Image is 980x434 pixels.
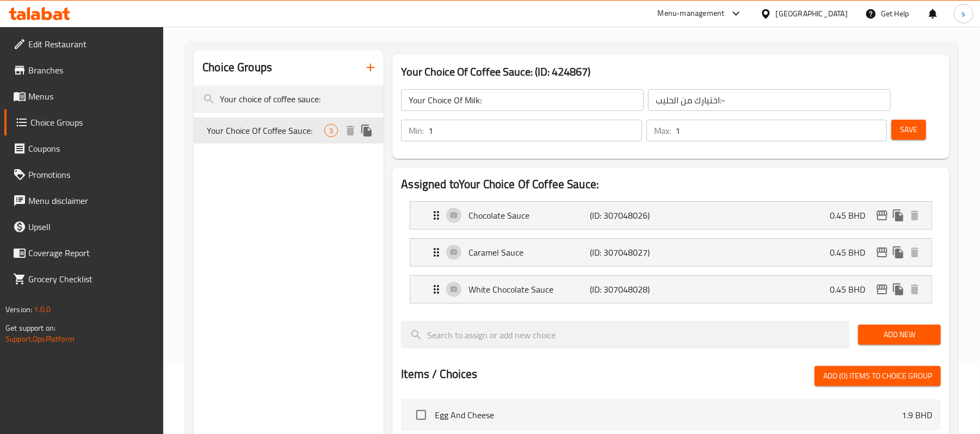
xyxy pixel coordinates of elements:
[874,244,890,261] button: edit
[4,188,164,214] a: Menu disclaimer
[902,408,932,421] p: 1.9 BHD
[874,207,890,224] button: edit
[410,276,932,303] div: Expand
[907,207,923,224] button: delete
[28,142,155,155] span: Coupons
[194,85,384,113] input: search
[28,246,155,259] span: Coverage Report
[28,220,155,233] span: Upsell
[900,123,917,137] span: Save
[435,408,902,421] span: Egg And Cheese
[961,8,965,20] span: s
[410,239,932,266] div: Expand
[401,321,849,349] input: search
[28,194,155,207] span: Menu disclaimer
[194,117,384,144] div: Your Choice Of Coffee Sauce:3deleteduplicate
[202,59,272,76] h2: Choice Groups
[401,197,941,234] li: Expand
[4,57,164,83] a: Branches
[410,404,433,426] span: Select choice
[28,168,155,181] span: Promotions
[4,31,164,57] a: Edit Restaurant
[867,328,932,342] span: Add New
[28,90,155,103] span: Menus
[874,281,890,297] button: edit
[830,246,874,259] p: 0.45 BHD
[469,209,590,222] p: Chocolate Sauce
[469,246,590,259] p: Caramel Sauce
[907,281,923,297] button: delete
[410,202,932,229] div: Expand
[776,8,848,20] div: [GEOGRAPHIC_DATA]
[891,120,926,140] button: Save
[5,332,75,346] a: Support.OpsPlatform
[590,209,671,222] p: (ID: 307048026)
[658,7,725,20] div: Menu-management
[325,126,337,136] span: 3
[401,271,941,308] li: Expand
[654,124,671,137] p: Max:
[4,162,164,188] a: Promotions
[207,124,324,137] span: Your Choice Of Coffee Sauce:
[28,64,155,77] span: Branches
[30,116,155,129] span: Choice Groups
[359,122,375,139] button: duplicate
[890,244,907,261] button: duplicate
[342,122,359,139] button: delete
[907,244,923,261] button: delete
[401,234,941,271] li: Expand
[324,124,338,137] div: Choices
[823,369,932,383] span: Add (0) items to choice group
[469,283,590,296] p: White Chocolate Sauce
[4,240,164,266] a: Coverage Report
[890,207,907,224] button: duplicate
[28,272,155,286] span: Grocery Checklist
[34,302,51,317] span: 1.0.0
[590,246,671,259] p: (ID: 307048027)
[4,214,164,240] a: Upsell
[830,209,874,222] p: 0.45 BHD
[401,176,941,193] h2: Assigned to Your Choice Of Coffee Sauce:
[28,38,155,51] span: Edit Restaurant
[401,63,941,80] h3: Your Choice Of Coffee Sauce: (ID: 424867)
[409,124,424,137] p: Min:
[5,302,32,317] span: Version:
[4,109,164,135] a: Choice Groups
[815,366,941,386] button: Add (0) items to choice group
[4,266,164,292] a: Grocery Checklist
[4,83,164,109] a: Menus
[858,325,941,345] button: Add New
[4,135,164,162] a: Coupons
[401,366,477,382] h2: Items / Choices
[590,283,671,296] p: (ID: 307048028)
[830,283,874,296] p: 0.45 BHD
[5,321,56,335] span: Get support on:
[890,281,907,297] button: duplicate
